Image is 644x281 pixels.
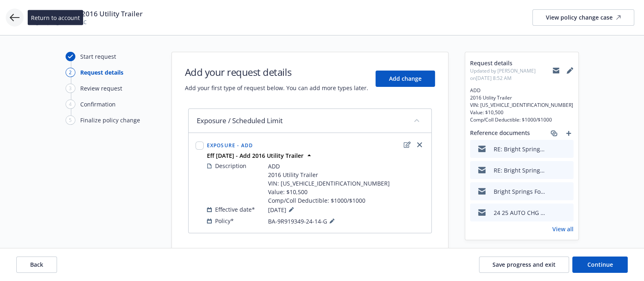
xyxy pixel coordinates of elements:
[185,65,368,79] h1: Add your request details
[552,225,574,233] a: View all
[550,187,556,196] button: download file
[563,208,570,217] button: preview file
[415,140,424,150] a: close
[66,68,75,77] div: 2
[563,145,570,153] button: preview file
[185,84,368,92] span: Add your first type of request below. You can add more types later.
[207,152,303,159] strong: Eff [DATE] - Add 2016 Utility Trailer
[470,59,552,67] span: Request details
[80,116,140,124] div: Finalize policy change
[494,166,547,175] div: RE: Bright Springs Foods LLC - BA-9R919349-24-14-G - '16 Utility Trailer VIN 74301
[215,205,255,214] span: Effective date*
[564,128,574,138] a: add
[80,84,122,93] div: Review request
[29,9,143,19] span: Eff [DATE] - Add 2016 Utility Trailer
[494,208,547,217] div: 24 25 AUTO CHG - insd to AM team req to add '16 Trailer VIN 74301.msg
[31,13,80,22] span: Return to account
[470,87,574,124] span: ADD 2016 Utility Trailer VIN: [US_VEHICLE_IDENTIFICATION_NUMBER] Value: $10,500 Comp/Coll Deducti...
[479,257,569,273] button: Save progress and exit
[66,100,75,109] div: 4
[470,67,552,82] span: Updated by [PERSON_NAME] on [DATE] 8:52 AM
[189,109,431,133] div: Exposure / Scheduled Limitcollapse content
[587,261,613,268] span: Continue
[268,162,390,205] span: ADD 2016 Utility Trailer VIN: [US_VEHICLE_IDENTIFICATION_NUMBER] Value: $10,500 Comp/Coll Deducti...
[30,261,43,268] span: Back
[550,166,556,175] button: download file
[66,115,75,125] div: 5
[532,9,634,26] a: View policy change case
[207,142,253,149] span: Exposure - Add
[376,71,435,87] button: Add change
[494,145,547,153] div: RE: Bright Springs Foods LLC - BA-9R919349-24-14-G - '16 Utility Trailer VIN 74301
[66,84,75,93] div: 3
[572,257,628,273] button: Continue
[492,261,556,268] span: Save progress and exit
[215,162,246,170] span: Description
[494,187,547,196] div: Bright Springs Foods LLC - BA-9R919349-24-14-G - '16 Utility Trailer VIN 74301
[80,68,123,77] div: Request details
[268,216,337,226] span: BA-9R919349-24-14-G
[16,257,57,273] button: Back
[563,166,570,175] button: preview file
[410,114,423,127] button: collapse content
[402,140,412,150] a: edit
[29,19,143,26] span: Bright Springs Foods, LLC
[550,208,556,217] button: download file
[215,217,234,225] span: Policy*
[470,128,530,138] span: Reference documents
[80,52,116,61] div: Start request
[389,75,422,82] span: Add change
[549,128,559,138] a: associate
[563,187,570,196] button: preview file
[197,116,283,126] span: Exposure / Scheduled Limit
[546,10,621,25] div: View policy change case
[268,205,296,215] span: [DATE]
[550,145,556,153] button: download file
[80,100,116,108] div: Confirmation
